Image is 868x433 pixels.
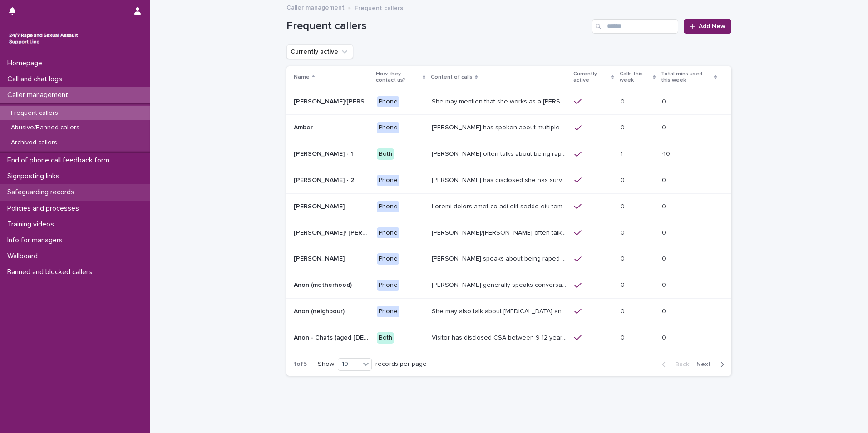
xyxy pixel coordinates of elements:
[655,360,693,369] button: Back
[294,201,346,211] p: [PERSON_NAME]
[294,175,356,184] p: [PERSON_NAME] - 2
[662,306,668,315] p: 0
[4,139,64,147] p: Archived callers
[286,2,345,12] a: Caller management
[432,227,569,237] p: Anna/Emma often talks about being raped at gunpoint at the age of 13/14 by her ex-partner, aged 1...
[294,122,315,132] p: Amber
[377,122,399,133] div: Phone
[621,175,626,184] p: 0
[621,227,626,237] p: 0
[377,280,399,291] div: Phone
[286,246,731,272] tr: [PERSON_NAME][PERSON_NAME] Phone[PERSON_NAME] speaks about being raped and abused by the police a...
[432,96,569,106] p: She may mention that she works as a Nanny, looking after two children. Abbie / Emily has let us k...
[696,361,716,368] span: Next
[4,59,49,68] p: Homepage
[592,19,678,34] input: Search
[621,306,626,315] p: 0
[4,188,82,197] p: Safeguarding records
[432,201,569,211] p: Andrew shared that he has been raped and beaten by a group of men in or near his home twice withi...
[621,122,626,132] p: 0
[4,156,117,165] p: End of phone call feedback form
[377,96,399,108] div: Phone
[377,148,394,160] div: Both
[338,359,360,369] div: 10
[662,253,668,263] p: 0
[286,44,353,59] button: Currently active
[286,167,731,193] tr: [PERSON_NAME] - 2[PERSON_NAME] - 2 Phone[PERSON_NAME] has disclosed she has survived two rapes, o...
[662,96,668,106] p: 0
[294,306,346,315] p: Anon (neighbour)
[377,306,399,317] div: Phone
[621,148,625,158] p: 1
[621,332,626,342] p: 0
[662,122,668,132] p: 0
[286,20,588,33] h1: Frequent callers
[432,122,569,132] p: Amber has spoken about multiple experiences of sexual abuse. Amber told us she is now 18 (as of 0...
[355,2,403,12] p: Frequent callers
[662,175,668,184] p: 0
[4,268,99,276] p: Banned and blocked callers
[4,75,69,84] p: Call and chat logs
[294,280,354,289] p: Anon (motherhood)
[286,193,731,220] tr: [PERSON_NAME][PERSON_NAME] PhoneLoremi dolors amet co adi elit seddo eiu tempor in u labor et dol...
[7,30,80,48] img: rhQMoQhaT3yELyF149Cw
[684,19,731,34] a: Add New
[621,201,626,211] p: 0
[432,253,569,263] p: Caller speaks about being raped and abused by the police and her ex-husband of 20 years. She has ...
[286,220,731,246] tr: [PERSON_NAME]/ [PERSON_NAME][PERSON_NAME]/ [PERSON_NAME] Phone[PERSON_NAME]/[PERSON_NAME] often t...
[294,227,371,237] p: [PERSON_NAME]/ [PERSON_NAME]
[294,332,371,342] p: Anon - Chats (aged 16 -17)
[377,227,399,239] div: Phone
[318,360,334,368] p: Show
[431,72,473,82] p: Content of calls
[286,89,731,115] tr: [PERSON_NAME]/[PERSON_NAME] (Anon/'I don't know'/'I can't remember')[PERSON_NAME]/[PERSON_NAME] (...
[294,96,371,106] p: Abbie/Emily (Anon/'I don't know'/'I can't remember')
[377,332,394,344] div: Both
[662,227,668,237] p: 0
[294,253,346,263] p: [PERSON_NAME]
[662,201,668,211] p: 0
[375,360,427,368] p: records per page
[573,69,609,86] p: Currently active
[377,175,399,186] div: Phone
[286,272,731,299] tr: Anon (motherhood)Anon (motherhood) Phone[PERSON_NAME] generally speaks conversationally about man...
[377,201,399,212] div: Phone
[432,332,569,342] p: Visitor has disclosed CSA between 9-12 years of age involving brother in law who lifted them out ...
[4,252,45,261] p: Wallboard
[4,220,61,229] p: Training videos
[376,69,420,86] p: How they contact us?
[4,204,86,213] p: Policies and processes
[662,280,668,289] p: 0
[432,280,569,289] p: Caller generally speaks conversationally about many different things in her life and rarely speak...
[432,148,569,158] p: Amy often talks about being raped a night before or 2 weeks ago or a month ago. She also makes re...
[4,172,67,181] p: Signposting links
[294,72,310,82] p: Name
[662,332,668,342] p: 0
[4,236,70,245] p: Info for managers
[377,253,399,265] div: Phone
[620,69,651,86] p: Calls this week
[661,69,712,86] p: Total mins used this week
[662,148,672,158] p: 40
[693,360,731,369] button: Next
[286,298,731,325] tr: Anon (neighbour)Anon (neighbour) PhoneShe may also talk about [MEDICAL_DATA] and about currently ...
[621,253,626,263] p: 0
[621,280,626,289] p: 0
[432,175,569,184] p: Amy has disclosed she has survived two rapes, one in the UK and the other in Australia in 2013. S...
[286,141,731,167] tr: [PERSON_NAME] - 1[PERSON_NAME] - 1 Both[PERSON_NAME] often talks about being raped a night before...
[699,23,725,30] span: Add New
[4,124,87,132] p: Abusive/Banned callers
[286,325,731,351] tr: Anon - Chats (aged [DEMOGRAPHIC_DATA])Anon - Chats (aged [DEMOGRAPHIC_DATA]) BothVisitor has disc...
[4,91,75,99] p: Caller management
[286,115,731,141] tr: AmberAmber Phone[PERSON_NAME] has spoken about multiple experiences of [MEDICAL_DATA]. [PERSON_NA...
[294,148,355,158] p: [PERSON_NAME] - 1
[4,109,65,117] p: Frequent callers
[670,361,689,368] span: Back
[432,306,569,315] p: She may also talk about child sexual abuse and about currently being physically disabled. She has...
[621,96,626,106] p: 0
[286,353,314,375] p: 1 of 5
